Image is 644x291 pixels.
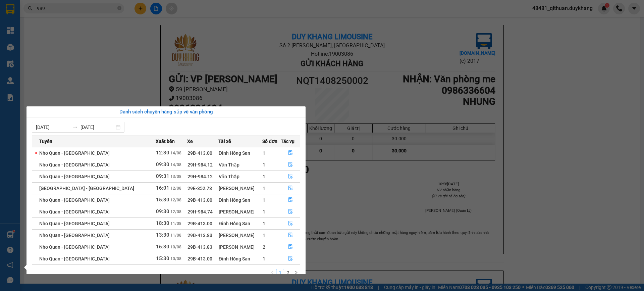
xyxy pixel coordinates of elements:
div: Đinh Hồng San [219,255,262,262]
div: Văn Thập [219,161,262,168]
button: file-done [281,242,300,252]
span: 13:30 [156,232,169,238]
div: [PERSON_NAME] [219,208,262,215]
button: file-done [281,218,300,229]
span: 09:31 [156,173,169,179]
span: 10/08 [170,245,181,249]
span: 2 [263,244,265,250]
button: file-done [281,148,300,158]
span: 09:30 [156,161,169,167]
span: 13/08 [170,174,181,179]
span: file-done [288,209,293,214]
span: 16:30 [156,244,169,250]
span: Nho Quan - [GEOGRAPHIC_DATA] [39,174,110,179]
span: file-done [288,256,293,261]
span: 29B-413.00 [187,221,212,226]
span: 29B-413.83 [187,244,212,250]
span: Nho Quan - [GEOGRAPHIC_DATA] [39,150,110,156]
span: file-done [288,162,293,167]
span: file-done [288,186,293,191]
span: 1 [263,174,265,179]
span: 1 [263,150,265,156]
a: 1 [276,269,284,277]
span: Nho Quan - [GEOGRAPHIC_DATA] [39,197,110,203]
div: [PERSON_NAME] [219,232,262,239]
span: Nho Quan - [GEOGRAPHIC_DATA] [39,209,110,214]
li: Previous Page [268,269,276,277]
span: Số đơn [262,138,277,145]
span: 29H-984.12 [187,162,213,167]
span: 12/08 [170,198,181,202]
div: Văn Thập [219,173,262,180]
span: swap-right [72,125,78,130]
span: 15:30 [156,197,169,203]
button: file-done [281,171,300,182]
span: [GEOGRAPHIC_DATA] - [GEOGRAPHIC_DATA] [39,186,134,191]
span: 29B-413.00 [187,150,212,156]
div: Đinh Hồng San [219,149,262,157]
span: to [72,125,78,130]
div: Đinh Hồng San [219,196,262,204]
span: 1 [263,197,265,203]
div: Danh sách chuyến hàng sắp về văn phòng [32,108,300,116]
span: 29B-413.00 [187,256,212,261]
input: Từ ngày [36,124,70,131]
span: 16:01 [156,185,169,191]
span: 11/08 [170,233,181,238]
span: 12/08 [170,209,181,214]
span: 29H-984.12 [187,174,213,179]
span: Nho Quan - [GEOGRAPHIC_DATA] [39,244,110,250]
button: file-done [281,206,300,217]
span: Nho Quan - [GEOGRAPHIC_DATA] [39,162,110,167]
span: Tác vụ [281,138,294,145]
span: file-done [288,197,293,203]
button: file-done [281,159,300,170]
span: 1 [263,256,265,261]
span: file-done [288,233,293,238]
span: 11/08 [170,221,181,226]
button: left [268,269,276,277]
span: file-done [288,244,293,250]
span: Nho Quan - [GEOGRAPHIC_DATA] [39,256,110,261]
span: file-done [288,221,293,226]
button: file-done [281,230,300,241]
button: file-done [281,195,300,205]
span: Nho Quan - [GEOGRAPHIC_DATA] [39,221,110,226]
span: Xe [187,138,193,145]
span: 1 [263,209,265,214]
span: Xuất bến [156,138,175,145]
span: left [270,271,274,275]
span: 15:30 [156,255,169,261]
span: 10/08 [170,256,181,261]
span: 14/08 [170,162,181,167]
div: [PERSON_NAME] [219,185,262,192]
span: 1 [263,233,265,238]
div: Đinh Hồng San [219,220,262,227]
span: file-done [288,174,293,179]
span: file-done [288,150,293,156]
button: file-done [281,253,300,264]
span: 29B-413.83 [187,233,212,238]
li: 1 [276,269,284,277]
button: file-done [281,183,300,194]
span: 14/08 [170,151,181,155]
span: 12:30 [156,150,169,156]
span: Tài xế [218,138,231,145]
span: 18:30 [156,220,169,226]
input: Đến ngày [80,124,114,131]
span: 29E-352.73 [187,186,212,191]
a: 2 [284,269,292,277]
span: 29H-984.74 [187,209,213,214]
li: 2 [284,269,292,277]
span: 09:30 [156,208,169,214]
span: 1 [263,162,265,167]
button: right [292,269,300,277]
span: 12/08 [170,186,181,191]
span: Nho Quan - [GEOGRAPHIC_DATA] [39,233,110,238]
li: Next Page [292,269,300,277]
span: Tuyến [39,138,52,145]
span: right [294,271,298,275]
div: [PERSON_NAME] [219,243,262,251]
span: 29B-413.00 [187,197,212,203]
span: 1 [263,186,265,191]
